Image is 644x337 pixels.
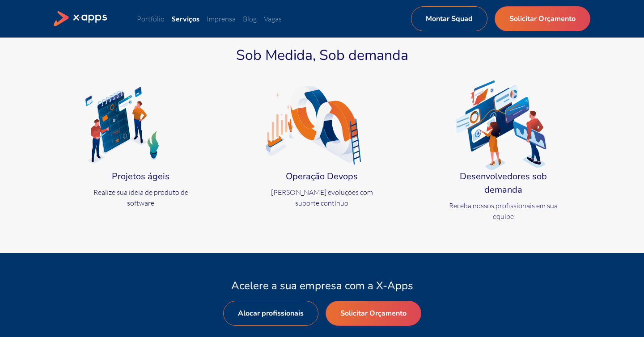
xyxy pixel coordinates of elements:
h3: Sob Medida, Sob demanda [54,45,590,66]
a: Blog [243,14,257,23]
a: Serviços [172,14,199,23]
h4: Operação Devops [266,170,378,183]
a: Portfólio [137,14,165,23]
a: Solicitar Orçamento [495,6,590,31]
a: Vagas [264,14,282,23]
p: Receba nossos profissionais em sua equipe [447,200,559,222]
h4: Projetos ágeis [85,170,197,183]
h4: Acelere a sua empresa com a X-Apps [54,280,590,292]
h4: Desenvolvedores sob demanda [447,170,559,197]
a: Imprensa [207,14,236,23]
p: [PERSON_NAME] evoluções com suporte contínuo [266,187,378,208]
p: Realize sua ideia de produto de software [85,187,197,208]
a: Alocar profissionais [223,301,318,326]
a: Solicitar Orçamento [326,301,421,326]
a: Montar Squad [411,6,487,31]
